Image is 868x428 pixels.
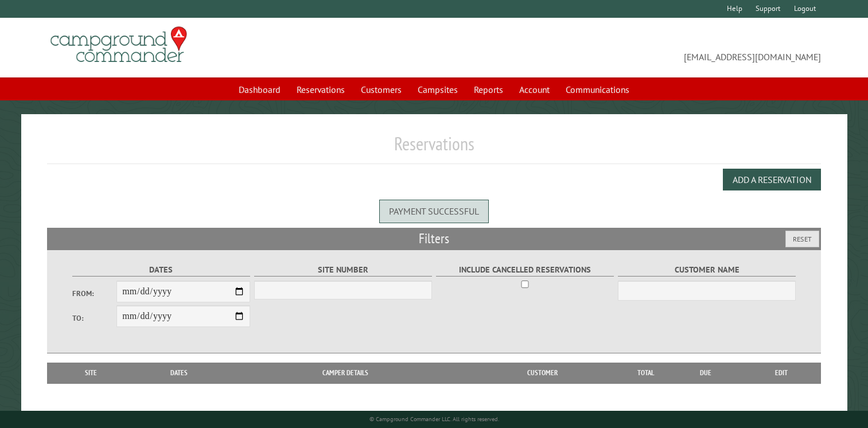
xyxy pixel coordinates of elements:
small: © Campground Commander LLC. All rights reserved. [369,415,499,423]
button: Reset [785,231,819,247]
label: Site Number [254,263,433,277]
th: Due [669,363,742,383]
a: Campsites [411,79,465,100]
label: Customer Name [618,263,796,277]
a: Reservations [290,79,352,100]
th: Camper Details [229,363,462,383]
a: Dashboard [232,79,287,100]
label: To: [72,313,117,324]
th: Site [53,363,129,383]
div: Payment successful [379,200,489,223]
span: [EMAIL_ADDRESS][DOMAIN_NAME] [434,32,822,64]
a: Customers [354,79,408,100]
th: Customer [462,363,623,383]
th: Dates [129,363,229,383]
h2: Filters [47,228,821,250]
th: Edit [742,363,821,383]
a: Account [512,79,556,100]
h1: Reservations [47,133,821,164]
label: From: [72,288,117,299]
th: Total [623,363,669,383]
button: Add a Reservation [723,169,821,190]
img: Campground Commander [47,22,190,67]
label: Include Cancelled Reservations [436,263,614,277]
label: Dates [72,263,251,277]
a: Communications [559,79,636,100]
a: Reports [467,79,510,100]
